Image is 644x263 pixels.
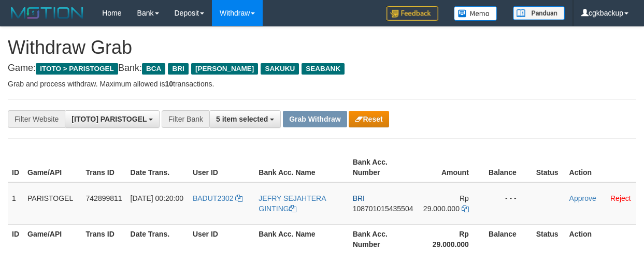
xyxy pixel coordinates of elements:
img: Button%20Memo.svg [454,6,497,21]
th: Status [532,153,565,182]
div: Filter Bank [162,110,209,128]
th: Bank Acc. Name [254,153,348,182]
th: Bank Acc. Number [349,224,418,254]
a: JEFRY SEJAHTERA GINTING [259,194,325,213]
span: [PERSON_NAME] [191,63,258,75]
a: BADUT2302 [193,194,242,202]
button: 5 item selected [209,110,281,128]
td: 1 [8,182,23,225]
th: Rp 29.000.000 [418,224,484,254]
th: Balance [484,153,532,182]
span: SAKUKU [261,63,299,75]
h1: Withdraw Grab [8,37,636,58]
span: Copy 108701015435504 to clipboard [353,204,413,213]
th: Action [565,224,636,254]
th: Game/API [23,153,82,182]
div: Filter Website [8,110,65,128]
th: Trans ID [82,153,126,182]
span: BCA [142,63,165,75]
a: Copy 29000000 to clipboard [462,204,469,213]
th: Balance [484,224,532,254]
th: User ID [189,153,254,182]
button: [ITOTO] PARISTOGEL [65,110,160,128]
button: Reset [349,111,389,127]
h4: Game: Bank: [8,63,636,74]
span: BRI [353,194,365,202]
th: Action [565,153,636,182]
th: ID [8,153,23,182]
span: [ITOTO] PARISTOGEL [71,115,147,123]
th: Status [532,224,565,254]
span: 5 item selected [216,115,268,123]
img: Feedback.jpg [387,6,438,21]
img: MOTION_logo.png [8,5,87,21]
th: Trans ID [82,224,126,254]
span: BADUT2302 [193,194,234,202]
button: Grab Withdraw [283,111,347,127]
span: 742899811 [86,194,122,202]
span: [DATE] 00:20:00 [131,194,183,202]
span: BRI [168,63,188,75]
img: panduan.png [513,6,565,20]
a: Approve [569,194,596,202]
th: Date Trans. [126,153,189,182]
span: SEABANK [302,63,345,75]
a: Reject [610,194,631,202]
span: ITOTO > PARISTOGEL [36,63,118,75]
p: Grab and process withdraw. Maximum allowed is transactions. [8,79,636,89]
th: Bank Acc. Name [254,224,348,254]
strong: 10 [165,80,173,88]
th: Amount [418,153,484,182]
td: - - - [484,182,532,225]
span: Rp 29.000.000 [423,194,469,213]
th: ID [8,224,23,254]
th: Game/API [23,224,82,254]
th: Bank Acc. Number [349,153,418,182]
th: Date Trans. [126,224,189,254]
th: User ID [189,224,254,254]
td: PARISTOGEL [23,182,82,225]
